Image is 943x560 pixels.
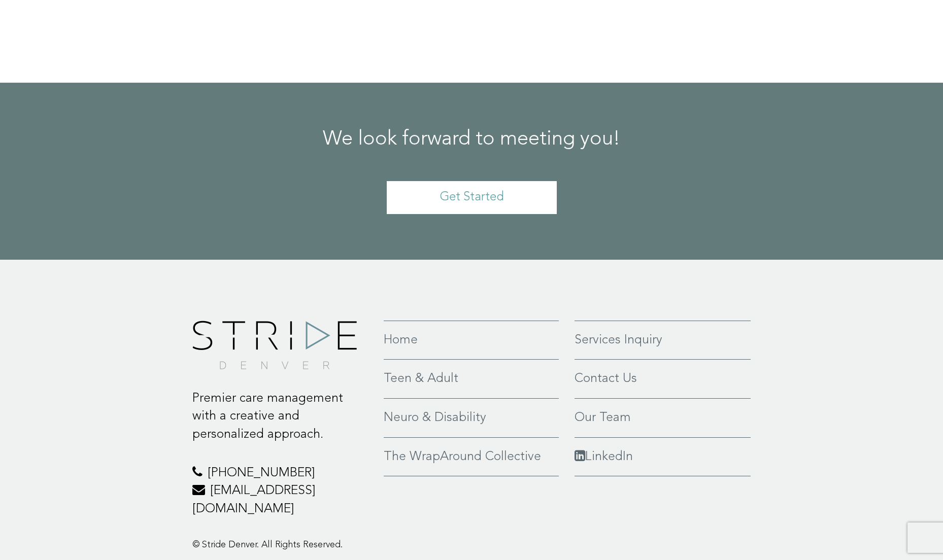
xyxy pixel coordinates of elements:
[384,331,559,349] a: Home
[192,540,343,549] span: © Stride Denver. All Rights Reserved.
[387,181,557,214] a: Get Started
[575,409,751,427] a: Our Team
[192,464,368,518] p: [PHONE_NUMBER] [EMAIL_ADDRESS][DOMAIN_NAME]
[81,128,862,151] h2: We look forward to meeting you!
[384,370,559,388] a: Teen & Adult
[192,321,357,369] img: footer-logo.png
[575,331,751,349] a: Services Inquiry
[575,370,751,388] a: Contact Us
[384,448,559,466] a: The WrapAround Collective
[192,390,368,444] p: Premier care management with a creative and personalized approach.
[384,409,559,427] a: Neuro & Disability
[575,448,751,466] a: LinkedIn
